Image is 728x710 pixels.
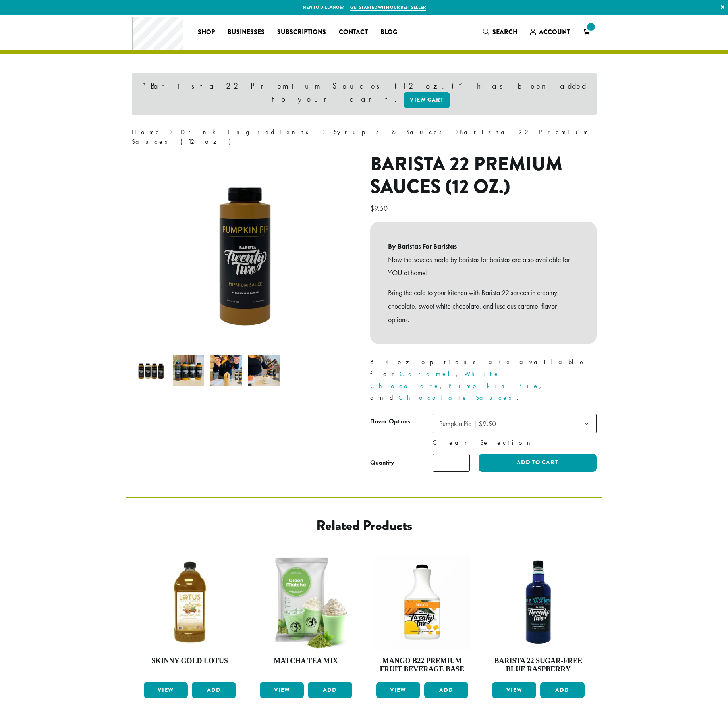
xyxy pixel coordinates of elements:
[192,682,236,698] button: Add
[144,682,188,698] a: View
[374,554,471,650] img: Mango-Stock-e1680894587914.png
[448,382,539,390] a: Pumpkin Pie
[181,128,314,136] a: Drink Ingredients
[370,153,597,199] h1: Barista 22 Premium Sauces (12 oz.)
[539,27,570,37] span: Account
[456,125,458,137] span: ›
[142,554,238,679] a: Skinny Gold Lotus
[477,25,524,39] a: Search
[190,517,539,534] h2: Related products
[479,454,596,472] button: Add to cart
[146,153,344,351] img: B22SauceSqueeze_PumpkinPie
[436,416,504,431] span: Pumpkin Pie | $9.50
[433,438,597,448] a: Clear Selection
[424,682,468,698] button: Add
[258,554,354,650] img: Cool-Capp-Matcha-Tea-Mix-DP3525.png
[308,682,352,698] button: Add
[492,682,536,698] a: View
[142,554,238,650] img: Skinny-Gold-Lotus-300x300.jpg
[248,355,280,386] img: Barista 22 Premium Sauces (12 oz.) - Image 4
[173,355,204,386] img: B22 12 oz sauces line up
[380,27,397,37] span: Blog
[540,682,584,698] button: Add
[334,128,447,136] a: Syrups & Sauces
[388,253,579,280] p: Now the sauces made by baristas for baristas are also available for YOU at home!
[191,26,221,39] a: Shop
[260,682,304,698] a: View
[258,657,354,666] h4: Matcha Tea Mix
[388,239,579,253] b: By Baristas For Baristas
[374,554,471,679] a: Mango B22 Premium Fruit Beverage Base
[339,27,368,37] span: Contact
[490,657,587,674] h4: Barista 22 Sugar-Free Blue Raspberry
[370,356,597,404] p: 64 oz options are available for , , , and .
[370,416,433,427] label: Flavor Options
[132,128,161,136] a: Home
[433,414,597,433] span: Pumpkin Pie | $9.50
[490,554,587,679] a: Barista 22 Sugar-Free Blue Raspberry
[398,394,517,402] a: Chocolate Sauces
[376,682,420,698] a: View
[170,125,172,137] span: ›
[277,27,326,37] span: Subscriptions
[374,657,471,674] h4: Mango B22 Premium Fruit Beverage Base
[400,370,456,378] a: Caramel
[439,419,496,428] span: Pumpkin Pie | $9.50
[135,355,166,386] img: Barista 22 12 oz Sauces - All Flavors
[492,27,518,37] span: Search
[370,370,500,390] a: White Chocolate
[210,355,242,386] img: Barista 22 Premium Sauces (12 oz.) - Image 3
[370,204,390,213] bdi: 9.50
[388,286,579,326] p: Bring the cafe to your kitchen with Barista 22 sauces in creamy chocolate, sweet white chocolate,...
[142,657,238,666] h4: Skinny Gold Lotus
[370,204,374,213] span: $
[132,127,597,147] nav: Breadcrumb
[433,454,470,472] input: Product quantity
[322,125,325,137] span: ›
[404,92,450,108] a: View cart
[132,73,597,115] div: “Barista 22 Premium Sauces (12 oz.)” has been added to your cart.
[228,27,265,37] span: Businesses
[370,458,394,467] div: Quantity
[198,27,215,37] span: Shop
[258,554,354,679] a: Matcha Tea Mix
[490,554,587,650] img: SF-BLUE-RASPBERRY-e1715970249262.png
[350,4,426,11] a: Get started with our best seller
